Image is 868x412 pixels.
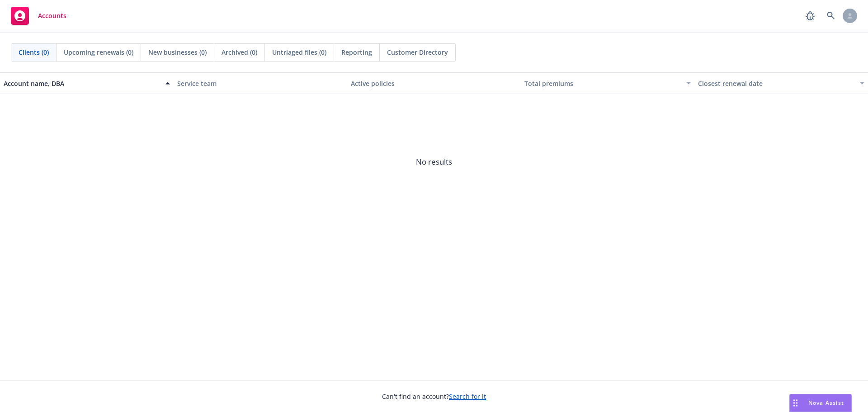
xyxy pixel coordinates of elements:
div: Closest renewal date [698,79,854,88]
button: Total premiums [521,72,694,94]
span: Customer Directory [387,47,448,57]
span: Nova Assist [808,399,844,407]
div: Drag to move [790,394,801,412]
button: Closest renewal date [694,72,868,94]
span: Untriaged files (0) [272,47,326,57]
span: Accounts [38,12,66,19]
div: Account name, DBA [4,79,160,88]
span: Archived (0) [222,47,257,57]
a: Search [822,7,840,25]
button: Service team [174,72,347,94]
a: Accounts [7,3,70,28]
a: Report a Bug [801,7,819,25]
span: Clients (0) [19,47,49,57]
span: Upcoming renewals (0) [64,47,133,57]
a: Search for it [449,392,486,401]
span: New businesses (0) [148,47,207,57]
div: Total premiums [524,79,681,88]
button: Nova Assist [789,394,852,412]
span: Reporting [341,47,372,57]
button: Active policies [347,72,521,94]
span: Can't find an account? [382,392,486,401]
div: Active policies [351,79,517,88]
div: Service team [177,79,344,88]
